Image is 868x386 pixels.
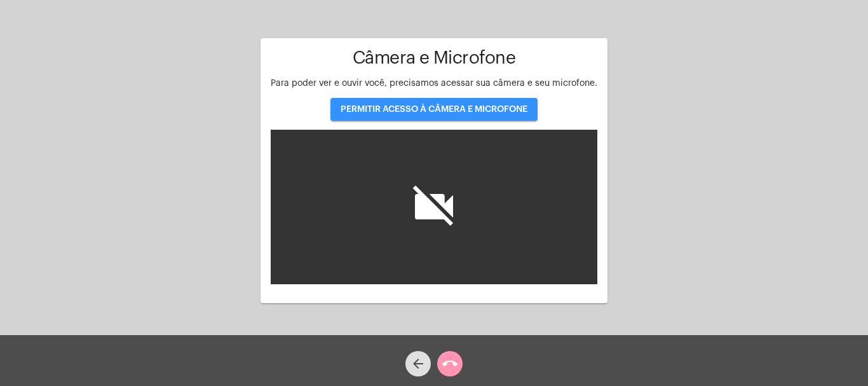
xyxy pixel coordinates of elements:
[442,356,458,371] mat-icon: call_end
[271,79,597,88] span: Para poder ver e ouvir você, precisamos acessar sua câmera e seu microfone.
[271,48,597,68] h1: Câmera e Microfone
[341,105,527,114] span: PERMITIR ACESSO À CÂMERA E MICROFONE
[330,98,538,121] button: PERMITIR ACESSO À CÂMERA E MICROFONE
[410,356,426,371] mat-icon: arrow_back
[409,181,459,232] i: videocam_off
